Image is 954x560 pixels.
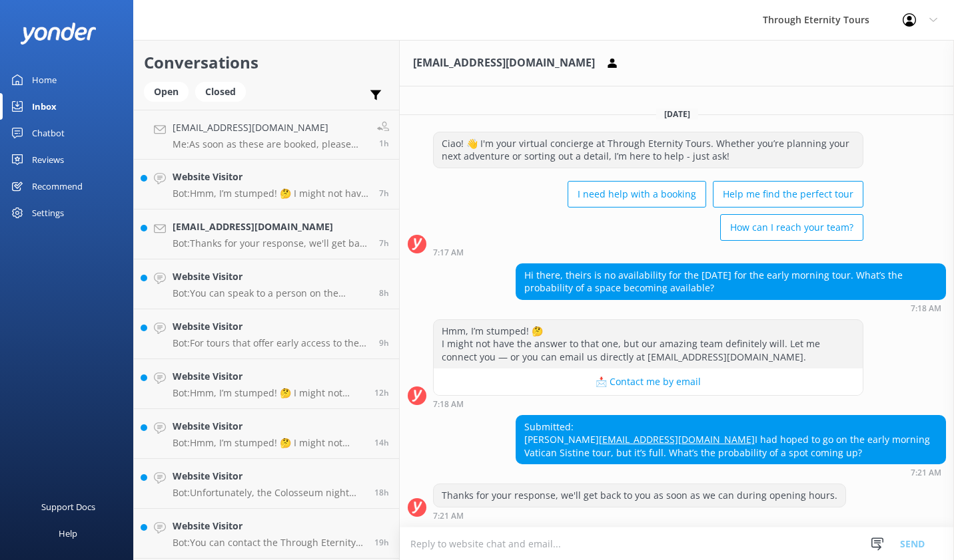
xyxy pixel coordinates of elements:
[713,181,863,208] button: Help me find the perfect tour
[32,173,83,200] div: Recommend
[720,214,863,241] button: How can I reach your team?
[656,108,698,120] span: [DATE]
[516,468,946,477] div: Sep 21 2025 01:21pm (UTC +02:00) Europe/Amsterdam
[433,247,863,257] div: Sep 21 2025 01:17pm (UTC +02:00) Europe/Amsterdam
[379,188,389,199] span: Sep 22 2025 08:30am (UTC +02:00) Europe/Amsterdam
[433,512,464,520] strong: 7:21 AM
[379,237,389,249] span: Sep 22 2025 08:26am (UTC +02:00) Europe/Amsterdam
[599,433,755,446] a: [EMAIL_ADDRESS][DOMAIN_NAME]
[173,337,369,349] p: Bot: For tours that offer early access to the [GEOGRAPHIC_DATA], the entry time is typically befo...
[173,120,367,135] h4: [EMAIL_ADDRESS][DOMAIN_NAME]
[134,210,399,259] a: [EMAIL_ADDRESS][DOMAIN_NAME]Bot:Thanks for your response, we'll get back to you as soon as we can...
[568,181,706,208] button: I need help with a booking
[134,259,399,309] a: Website VisitorBot:You can speak to a person on the Through Eternity Tours team by calling [PHONE...
[173,487,364,499] p: Bot: Unfortunately, the Colosseum night access is currently prohibited by the Colosseum Managemen...
[433,511,846,520] div: Sep 21 2025 01:21pm (UTC +02:00) Europe/Amsterdam
[379,287,389,299] span: Sep 22 2025 06:59am (UTC +02:00) Europe/Amsterdam
[173,170,369,184] h4: Website Visitor
[59,520,77,547] div: Help
[173,419,364,434] h4: Website Visitor
[32,146,64,173] div: Reviews
[173,319,369,334] h4: Website Visitor
[374,387,389,398] span: Sep 22 2025 03:18am (UTC +02:00) Europe/Amsterdam
[379,138,389,149] span: Sep 22 2025 02:15pm (UTC +02:00) Europe/Amsterdam
[32,120,65,146] div: Chatbot
[144,82,189,102] div: Open
[433,400,464,408] strong: 7:18 AM
[41,493,95,520] div: Support Docs
[134,309,399,359] a: Website VisitorBot:For tours that offer early access to the [GEOGRAPHIC_DATA], the entry time is ...
[173,437,364,449] p: Bot: Hmm, I’m stumped! 🤔 I might not have the answer to that one, but our amazing team definitely...
[134,160,399,210] a: Website VisitorBot:Hmm, I’m stumped! 🤔 I might not have the answer to that one, but our amazing t...
[413,55,595,72] h3: [EMAIL_ADDRESS][DOMAIN_NAME]
[134,509,399,559] a: Website VisitorBot:You can contact the Through Eternity Tours team at [PHONE_NUMBER] or [PHONE_NU...
[173,387,364,399] p: Bot: Hmm, I’m stumped! 🤔 I might not have the answer to that one, but our amazing team definitely...
[173,269,369,284] h4: Website Visitor
[144,50,389,75] h2: Conversations
[173,138,367,150] p: Me: As soon as these are booked, please feel free to reach out to us and we will work on an itine...
[134,409,399,459] a: Website VisitorBot:Hmm, I’m stumped! 🤔 I might not have the answer to that one, but our amazing t...
[195,82,246,102] div: Closed
[173,219,369,234] h4: [EMAIL_ADDRESS][DOMAIN_NAME]
[32,67,57,93] div: Home
[911,305,941,313] strong: 7:18 AM
[134,110,399,160] a: [EMAIL_ADDRESS][DOMAIN_NAME]Me:As soon as these are booked, please feel free to reach out to us a...
[434,368,863,395] button: 📩 Contact me by email
[32,200,64,226] div: Settings
[173,369,364,384] h4: Website Visitor
[911,469,941,477] strong: 7:21 AM
[374,537,389,548] span: Sep 21 2025 07:51pm (UTC +02:00) Europe/Amsterdam
[516,416,945,464] div: Submitted: [PERSON_NAME] I had hoped to go on the early morning Vatican Sistine tour, but it’s fu...
[134,359,399,409] a: Website VisitorBot:Hmm, I’m stumped! 🤔 I might not have the answer to that one, but our amazing t...
[434,484,845,507] div: Thanks for your response, we'll get back to you as soon as we can during opening hours.
[434,132,863,168] div: Ciao! 👋 I'm your virtual concierge at Through Eternity Tours. Whether you’re planning your next a...
[516,264,945,299] div: Hi there, theirs is no availability for the [DATE] for the early morning tour. What’s the probabi...
[433,249,464,257] strong: 7:17 AM
[516,303,946,313] div: Sep 21 2025 01:18pm (UTC +02:00) Europe/Amsterdam
[374,437,389,448] span: Sep 22 2025 01:30am (UTC +02:00) Europe/Amsterdam
[434,320,863,368] div: Hmm, I’m stumped! 🤔 I might not have the answer to that one, but our amazing team definitely will...
[379,337,389,349] span: Sep 22 2025 06:22am (UTC +02:00) Europe/Amsterdam
[173,188,369,200] p: Bot: Hmm, I’m stumped! 🤔 I might not have the answer to that one, but our amazing team definitely...
[173,287,369,299] p: Bot: You can speak to a person on the Through Eternity Tours team by calling [PHONE_NUMBER] or [P...
[173,537,364,549] p: Bot: You can contact the Through Eternity Tours team at [PHONE_NUMBER] or [PHONE_NUMBER]. You can...
[32,93,57,120] div: Inbox
[144,84,195,98] a: Open
[173,519,364,533] h4: Website Visitor
[374,487,389,498] span: Sep 21 2025 09:09pm (UTC +02:00) Europe/Amsterdam
[20,23,97,45] img: yonder-white-logo.png
[195,84,252,98] a: Closed
[433,399,863,408] div: Sep 21 2025 01:18pm (UTC +02:00) Europe/Amsterdam
[134,459,399,509] a: Website VisitorBot:Unfortunately, the Colosseum night access is currently prohibited by the Colos...
[173,469,364,484] h4: Website Visitor
[173,237,369,249] p: Bot: Thanks for your response, we'll get back to you as soon as we can during opening hours.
